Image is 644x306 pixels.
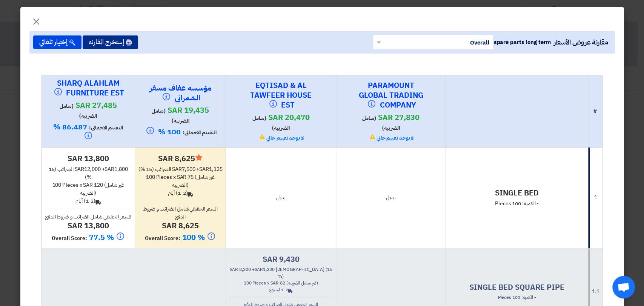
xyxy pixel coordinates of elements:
h4: SHARQ ALAHLAM FURNITURE EST [51,78,126,98]
h4: sar 8,625 [138,154,223,163]
h4: sar 13,800 [45,154,132,163]
span: السعر الحقيقي شامل الضرائب و ضروط الدفع [45,213,131,221]
span: Pieces x [252,280,269,286]
div: بديل [229,194,332,201]
div: (1-2) أيام [138,189,223,197]
span: sar 27,830 [378,112,420,123]
h4: مؤسسه عفاف مسفر الشمراني [143,83,218,103]
span: 77.5 % [89,232,114,243]
h4: sar 13,800 [45,221,132,231]
td: 1 [588,147,603,248]
span: sar 27,485 [75,100,117,111]
span: - الكمية: 100 Pieces [498,294,536,301]
div: (1-2) أيام [45,197,132,205]
div: 12,000 + 1,800 الضرائب (15 %) [45,165,132,181]
span: 100 [52,181,61,189]
h4: EQTISAD & AL TAWFEER HOUSE EST [243,80,318,111]
span: (غير شامل الضريبه) [286,280,318,286]
span: Pieces x [62,181,82,189]
span: sar [105,165,114,173]
div: 1-2 اسبوع [229,286,332,293]
div: لا يوجد تقييم حالي [353,134,429,142]
span: (غير شامل الضريبه) [172,173,215,189]
span: (شامل الضريبه) [60,102,97,120]
button: إستخرج المقارنه [83,35,138,49]
span: (غير شامل الضريبه) [80,181,124,197]
span: sar [229,266,238,273]
div: لا يوجد تقييم حالي [243,134,318,142]
span: 100 [244,280,252,286]
span: (شامل الضريبه) [252,114,290,132]
span: التقييم الاجمالي: [183,129,217,137]
span: السعر الحقيقي شامل الضرائب و ضروط الدفع [143,205,218,221]
button: Close [26,12,47,27]
th: # [588,75,603,147]
span: sar 19,435 [168,105,209,116]
span: sar [172,165,182,173]
span: 100 [146,173,155,181]
span: sar 82 [270,280,285,286]
span: مقارنة عروض الأسعار [553,37,608,47]
span: sar [75,165,85,173]
h4: SINGLE BED [449,188,585,198]
span: × [32,10,41,32]
div: 8,200 + 1,230 [DEMOGRAPHIC_DATA] (15 %) [229,266,332,280]
span: sar 120 [83,181,103,189]
span: spare parts long term [493,38,550,46]
button: إختيار تلقائي [33,35,81,49]
span: sar [199,165,209,173]
div: بديل [339,194,443,201]
span: 86.487 % [53,121,87,132]
h4: SINGLE BED SQUARE PIPE [449,282,585,292]
span: - الكمية: 100 Pieces [495,200,539,208]
h4: sar 9,430 [229,254,332,264]
span: sar [254,266,263,273]
span: التقييم الاجمالي: [89,124,123,132]
span: 100 % [182,232,205,243]
span: sar 20,470 [268,112,309,123]
span: Overall Score: [52,234,87,242]
span: Pieces x [156,173,175,181]
span: sar 75 [177,173,194,181]
span: 100 % [158,126,181,137]
span: (شامل الضريبه) [152,107,189,125]
span: (شامل الضريبه) [362,114,400,132]
a: Open chat [612,276,635,298]
span: Overall Score: [145,234,180,242]
h4: sar 8,625 [138,221,223,231]
h4: PARAMOUNT GLOBAL TRADING COMPANY [353,80,429,111]
div: 7,500 + 1,125 الضرائب (15 %) [138,165,223,173]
